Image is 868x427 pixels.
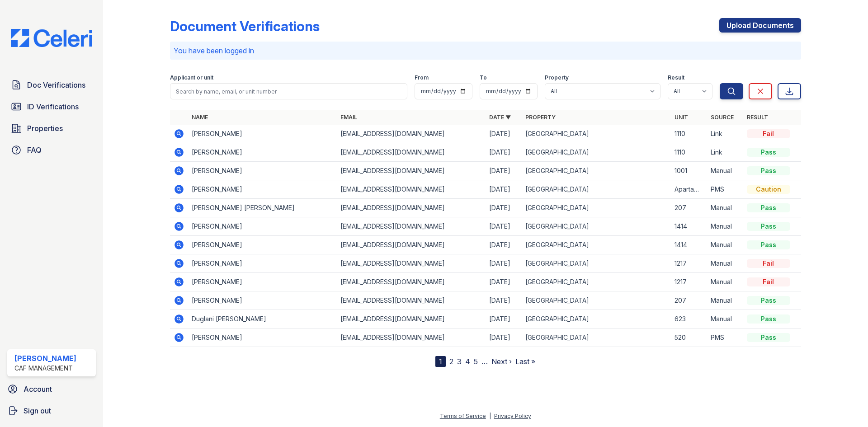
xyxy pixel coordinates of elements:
[707,143,743,162] td: Link
[707,254,743,273] td: Manual
[671,291,707,310] td: 207
[486,217,522,236] td: [DATE]
[522,291,670,310] td: [GEOGRAPHIC_DATA]
[675,114,688,121] a: Unit
[27,80,85,90] span: Doc Verifications
[337,328,486,347] td: [EMAIL_ADDRESS][DOMAIN_NAME]
[522,162,670,180] td: [GEOGRAPHIC_DATA]
[188,273,337,291] td: [PERSON_NAME]
[170,74,213,81] label: Applicant or unit
[188,291,337,310] td: [PERSON_NAME]
[707,180,743,199] td: PMS
[671,143,707,162] td: 1110
[545,74,569,81] label: Property
[192,114,208,121] a: Name
[337,310,486,328] td: [EMAIL_ADDRESS][DOMAIN_NAME]
[747,166,790,175] div: Pass
[671,199,707,217] td: 207
[486,143,522,162] td: [DATE]
[486,125,522,143] td: [DATE]
[337,143,486,162] td: [EMAIL_ADDRESS][DOMAIN_NAME]
[747,333,790,342] div: Pass
[522,310,670,328] td: [GEOGRAPHIC_DATA]
[440,413,486,419] a: Terms of Service
[486,328,522,347] td: [DATE]
[24,405,51,416] span: Sign out
[170,18,320,34] div: Document Verifications
[522,180,670,199] td: [GEOGRAPHIC_DATA]
[188,254,337,273] td: [PERSON_NAME]
[337,236,486,254] td: [EMAIL_ADDRESS][DOMAIN_NAME]
[491,357,512,366] a: Next ›
[188,310,337,328] td: Duglani [PERSON_NAME]
[7,98,96,116] a: ID Verifications
[4,402,99,420] a: Sign out
[337,180,486,199] td: [EMAIL_ADDRESS][DOMAIN_NAME]
[337,254,486,273] td: [EMAIL_ADDRESS][DOMAIN_NAME]
[27,123,63,134] span: Properties
[522,236,670,254] td: [GEOGRAPHIC_DATA]
[671,162,707,180] td: 1001
[486,236,522,254] td: [DATE]
[707,328,743,347] td: PMS
[486,273,522,291] td: [DATE]
[707,217,743,236] td: Manual
[337,125,486,143] td: [EMAIL_ADDRESS][DOMAIN_NAME]
[188,143,337,162] td: [PERSON_NAME]
[188,125,337,143] td: [PERSON_NAME]
[707,310,743,328] td: Manual
[188,236,337,254] td: [PERSON_NAME]
[337,217,486,236] td: [EMAIL_ADDRESS][DOMAIN_NAME]
[489,413,491,419] div: |
[525,114,556,121] a: Property
[486,162,522,180] td: [DATE]
[14,364,76,373] div: CAF Management
[188,199,337,217] td: [PERSON_NAME] [PERSON_NAME]
[337,162,486,180] td: [EMAIL_ADDRESS][DOMAIN_NAME]
[188,217,337,236] td: [PERSON_NAME]
[671,217,707,236] td: 1414
[188,328,337,347] td: [PERSON_NAME]
[4,380,99,398] a: Account
[494,413,531,419] a: Privacy Policy
[174,45,797,56] p: You have been logged in
[671,125,707,143] td: 1110
[747,296,790,305] div: Pass
[707,236,743,254] td: Manual
[7,76,96,94] a: Doc Verifications
[671,236,707,254] td: 1414
[522,273,670,291] td: [GEOGRAPHIC_DATA]
[671,310,707,328] td: 623
[24,384,52,394] span: Account
[480,74,487,81] label: To
[671,180,707,199] td: Apartamento 1231
[486,310,522,328] td: [DATE]
[747,222,790,231] div: Pass
[707,273,743,291] td: Manual
[747,203,790,212] div: Pass
[747,185,790,194] div: Caution
[671,328,707,347] td: 520
[747,129,790,138] div: Fail
[481,356,488,367] span: …
[747,277,790,286] div: Fail
[465,357,470,366] a: 4
[522,199,670,217] td: [GEOGRAPHIC_DATA]
[188,162,337,180] td: [PERSON_NAME]
[671,273,707,291] td: 1217
[435,356,446,367] div: 1
[7,119,96,137] a: Properties
[415,74,429,81] label: From
[474,357,478,366] a: 5
[707,199,743,217] td: Manual
[486,180,522,199] td: [DATE]
[707,162,743,180] td: Manual
[522,328,670,347] td: [GEOGRAPHIC_DATA]
[522,217,670,236] td: [GEOGRAPHIC_DATA]
[340,114,357,121] a: Email
[711,114,734,121] a: Source
[27,145,42,155] span: FAQ
[449,357,453,366] a: 2
[337,199,486,217] td: [EMAIL_ADDRESS][DOMAIN_NAME]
